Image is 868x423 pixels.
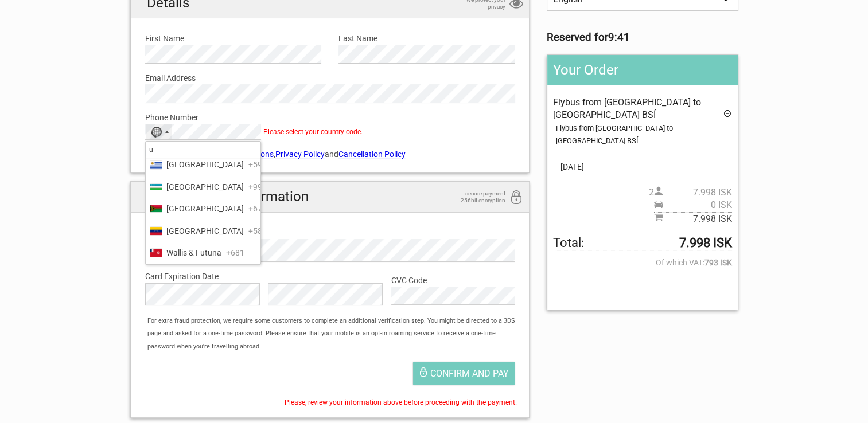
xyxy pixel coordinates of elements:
span: Flybus from [GEOGRAPHIC_DATA] to [GEOGRAPHIC_DATA] BSÍ [553,97,701,120]
span: Wallis & Futuna [166,246,221,259]
span: +58 [248,225,262,237]
i: 256bit encryption [509,190,523,206]
span: 2 person(s) [649,186,732,199]
ul: List of countries [146,158,260,264]
span: Pickup price [654,199,732,211]
span: [DATE] [553,160,731,173]
span: Confirm and pay [430,368,509,379]
button: Confirm and pay [413,362,515,385]
label: First Name [145,32,321,45]
label: Credit Card Number [146,226,515,239]
label: Phone Number [145,111,515,124]
h2: Card Payment Information [131,182,530,212]
h2: Your Order [547,55,737,85]
span: Subtotal [654,212,732,225]
div: Flybus from [GEOGRAPHIC_DATA] to [GEOGRAPHIC_DATA] BSÍ [556,122,731,148]
span: [GEOGRAPHIC_DATA] [166,158,244,171]
label: Email Address [145,72,515,84]
span: +678 [248,202,267,215]
a: Cancellation Policy [338,150,406,159]
strong: 7.998 ISK [679,237,732,249]
label: Last Name [338,32,515,45]
span: 7.998 ISK [663,186,732,199]
span: 0 ISK [663,199,732,211]
span: +998 [248,181,267,193]
div: For extra fraud protection, we require some customers to complete an additional verification step... [142,315,529,353]
span: Total to be paid [553,237,731,250]
span: +598 [248,158,267,171]
span: [GEOGRAPHIC_DATA] [166,225,244,237]
span: [GEOGRAPHIC_DATA] [166,181,244,193]
button: Selected country [146,124,174,139]
strong: 793 ISK [704,256,732,269]
span: Please select your country code. [263,128,363,136]
span: 7.998 ISK [663,213,732,225]
span: secure payment 256bit encryption [448,190,505,204]
strong: 9:41 [608,31,630,44]
h3: Reserved for [547,31,738,44]
input: Search [146,142,260,158]
a: Privacy Policy [275,150,325,159]
span: Of which VAT: [553,256,731,269]
label: Card Expiration Date [145,270,515,283]
span: +681 [226,246,244,259]
div: Please, review your information above before proceeding with the payment. [137,396,524,409]
span: [GEOGRAPHIC_DATA] [166,202,244,215]
label: CVC Code [391,274,515,287]
label: I agree to the , and [145,148,515,160]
